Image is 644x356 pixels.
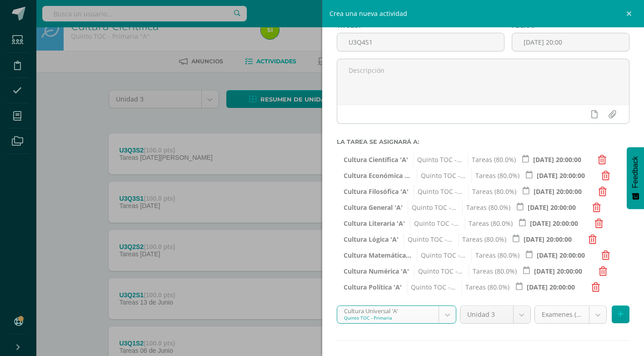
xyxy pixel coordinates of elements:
span: Tareas (80.0%) [462,201,510,214]
span: Cultura Lógica 'A' [344,233,399,246]
button: Feedback - Mostrar encuesta [627,147,644,209]
a: Cultura Universal 'A'Quinto TOC - Primaria [337,306,456,323]
span: Quinto TOC - Primaria [410,217,459,230]
span: Tareas (80.0%) [471,169,519,183]
a: Examenes (20.0%) [535,306,607,323]
span: Examenes (20.0%) [542,306,583,323]
span: Quinto TOC - Primaria [407,280,456,294]
span: Quinto TOC - Primaria [417,249,466,262]
span: Feedback [631,156,639,188]
span: Quinto TOC - Primaria [414,185,463,198]
span: Cultura Literaria 'A' [344,217,405,230]
span: Cultura Política 'A' [344,280,402,294]
span: Cultura Científica 'A' [344,153,408,167]
input: Título [337,33,504,51]
span: Unidad 3 [467,306,506,323]
span: Quinto TOC - Primaria [404,233,453,246]
span: Cultura Económica y Financiera 'A' [344,169,412,183]
span: Tareas (80.0%) [471,249,519,262]
a: Unidad 3 [460,306,530,323]
span: Tareas (80.0%) [461,280,509,294]
span: Quinto TOC - Primaria [417,169,466,183]
div: Quinto TOC - Primaria [344,315,432,321]
span: Quinto TOC - Primaria [413,153,463,167]
span: Cultura Numérica 'A' [344,264,409,278]
span: Cultura Matemática 'A' [344,249,412,262]
span: Tareas (80.0%) [458,233,506,246]
span: Cultura General 'A' [344,201,403,214]
span: Quinto TOC - Primaria [408,201,457,214]
span: Tareas (80.0%) [469,264,517,278]
span: Tareas (80.0%) [468,153,516,167]
div: Cultura Universal 'A' [344,306,432,315]
span: Tareas (80.0%) [464,217,513,230]
input: Fecha de entrega [512,33,629,51]
label: La tarea se asignará a: [337,138,630,145]
span: Cultura Filosófica 'A' [344,185,409,198]
span: Quinto TOC - Primaria [414,264,464,278]
span: Tareas (80.0%) [468,185,516,198]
